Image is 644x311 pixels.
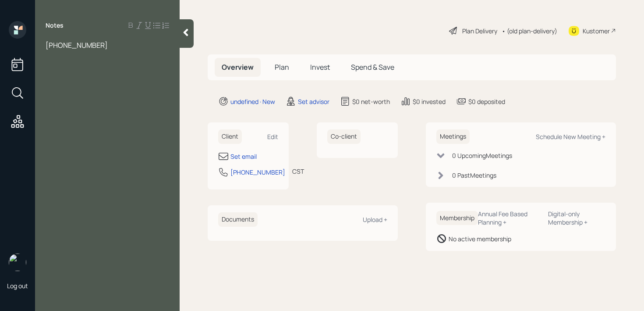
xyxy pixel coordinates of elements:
[9,254,26,271] img: retirable_logo.png
[449,234,511,243] div: No active membership
[292,167,304,176] div: CST
[46,40,108,50] span: [PHONE_NUMBER]
[267,132,278,141] div: Edit
[230,152,257,161] div: Set email
[436,211,478,225] h6: Membership
[548,210,605,226] div: Digital-only Membership +
[222,62,254,72] span: Overview
[536,132,605,141] div: Schedule New Meeting +
[298,97,329,106] div: Set advisor
[275,62,289,72] span: Plan
[327,129,361,144] h6: Co-client
[46,21,64,30] label: Notes
[352,97,390,106] div: $0 net-worth
[230,97,275,106] div: undefined · New
[462,26,497,36] div: Plan Delivery
[7,282,28,290] div: Log out
[310,62,330,72] span: Invest
[218,212,258,227] h6: Documents
[468,97,505,106] div: $0 deposited
[478,210,541,226] div: Annual Fee Based Planning +
[230,168,285,177] div: [PHONE_NUMBER]
[413,97,446,106] div: $0 invested
[452,151,512,160] div: 0 Upcoming Meeting s
[363,215,387,224] div: Upload +
[583,26,610,36] div: Kustomer
[218,129,242,144] h6: Client
[452,171,496,180] div: 0 Past Meeting s
[351,62,394,72] span: Spend & Save
[502,26,557,36] div: • (old plan-delivery)
[436,129,470,144] h6: Meetings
